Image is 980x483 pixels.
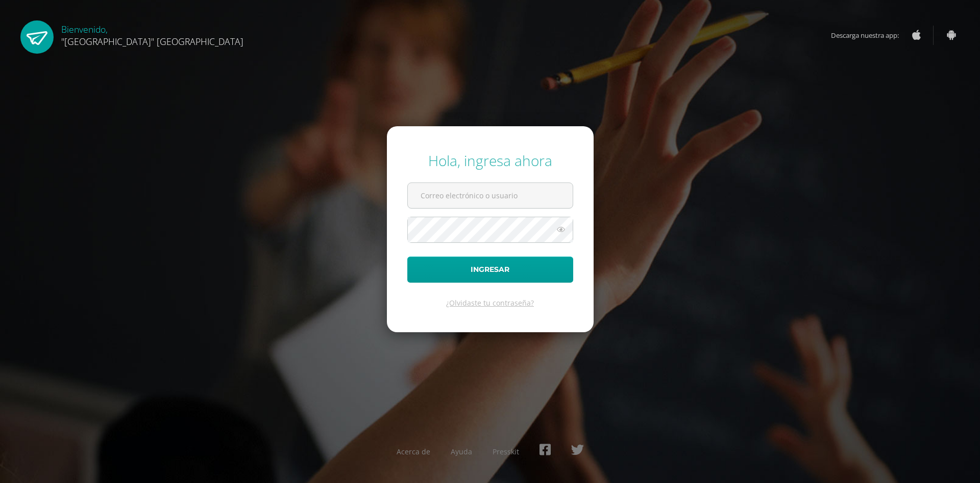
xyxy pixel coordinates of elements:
[493,447,519,456] a: Presskit
[407,151,573,170] div: Hola, ingresa ahora
[407,257,573,283] button: Ingresar
[451,447,472,456] a: Ayuda
[61,20,243,48] div: Bienvenido,
[61,35,243,48] span: "[GEOGRAPHIC_DATA]" [GEOGRAPHIC_DATA]
[831,26,909,45] span: Descarga nuestra app:
[397,447,430,456] a: Acerca de
[408,183,573,208] input: Correo electrónico o usuario
[446,298,534,308] a: ¿Olvidaste tu contraseña?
